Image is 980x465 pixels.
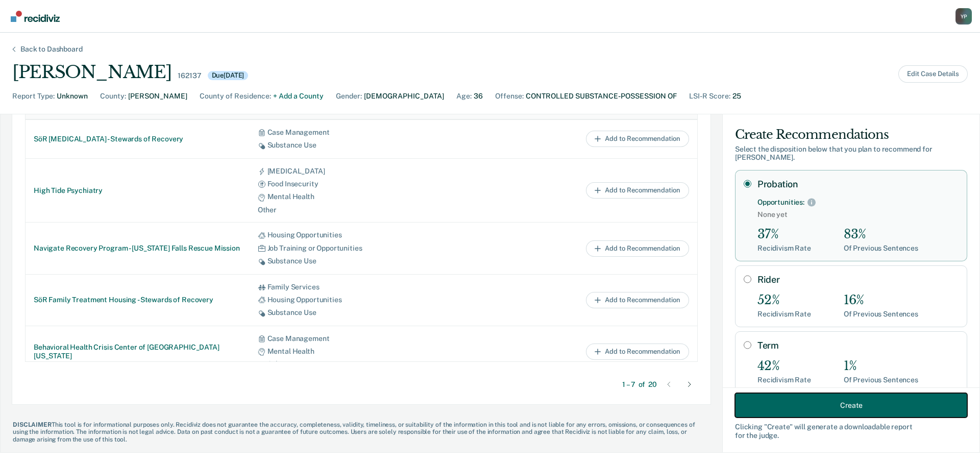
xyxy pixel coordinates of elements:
div: 52% [757,293,811,308]
div: Of Previous Sentences [844,244,918,253]
button: Edit Case Details [898,65,968,83]
label: Rider [757,274,959,285]
div: Substance Use [258,257,465,265]
div: 16% [844,293,918,308]
div: Case Management [258,128,465,137]
div: Food Insecurity [258,180,465,188]
button: Add to Recommendation [586,182,689,199]
div: Recidivism Rate [757,310,811,319]
span: DISCLAIMER [13,421,52,428]
button: Create [735,393,967,418]
div: Job Training or Opportunities [258,244,465,253]
label: Probation [757,179,959,190]
div: + Add a County [273,91,324,102]
div: LSI-R Score : [689,91,730,102]
div: Housing Opportunities [258,231,465,239]
div: Navigate Recovery Program - [US_STATE] Falls Rescue Mission [34,244,241,253]
div: Clicking " Create " will generate a downloadable report for the judge. [735,423,967,440]
div: 1 – 7 20 [622,380,657,389]
div: Of Previous Sentences [844,376,918,384]
div: Select the disposition below that you plan to recommend for [PERSON_NAME] . [735,145,967,162]
span: of [639,380,646,389]
div: 25 [732,91,741,102]
div: 36 [474,91,483,102]
div: CONTROLLED SUBSTANCE-POSSESSION OF [526,91,677,102]
button: Add to Recommendation [586,240,689,257]
div: Age : [456,91,472,102]
div: Create Recommendations [735,127,967,143]
div: [PERSON_NAME] [128,91,187,102]
div: Report Type : [12,91,55,102]
div: 162137 [178,71,201,80]
div: Substance Use [258,141,465,150]
div: Opportunities: [757,198,804,207]
div: 83% [844,227,918,242]
label: Term [757,340,959,351]
div: Gender : [336,91,362,102]
div: Back to Dashboard [8,45,95,54]
span: None yet [757,210,959,219]
button: Add to Recommendation [586,292,689,308]
div: [DEMOGRAPHIC_DATA] [364,91,444,102]
div: Housing Opportunities [258,296,465,304]
div: High Tide Psychiatry [34,186,241,195]
div: Substance Use [258,308,465,317]
div: SöR Family Treatment Housing - Stewards of Recovery [34,296,241,304]
img: Recidiviz [11,11,60,22]
div: 1% [844,359,918,374]
div: [MEDICAL_DATA] [258,167,465,176]
button: Add to Recommendation [586,131,689,147]
div: Recidivism Rate [757,244,811,253]
div: Offense : [495,91,524,102]
div: Due [DATE] [208,71,249,80]
div: This tool is for informational purposes only. Recidiviz does not guarantee the accuracy, complete... [1,421,722,443]
div: Of Previous Sentences [844,310,918,319]
button: Profile dropdown button [955,8,972,25]
div: SöR [MEDICAL_DATA] - Stewards of Recovery [34,135,241,143]
div: County : [100,91,126,102]
div: Mental Health [258,347,465,356]
button: Add to Recommendation [586,344,689,360]
div: Y P [955,8,972,25]
div: Family Services [258,283,465,291]
div: Other [258,206,465,214]
div: Mental Health [258,192,465,201]
div: Recidivism Rate [757,376,811,384]
div: Behavioral Health Crisis Center of [GEOGRAPHIC_DATA][US_STATE] [34,343,241,360]
div: 37% [757,227,811,242]
div: Case Management [258,334,465,343]
div: Substance Use [258,360,465,369]
div: 42% [757,359,811,374]
div: County of Residence : [200,91,271,102]
div: [PERSON_NAME] [12,62,171,83]
div: Unknown [57,91,88,102]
